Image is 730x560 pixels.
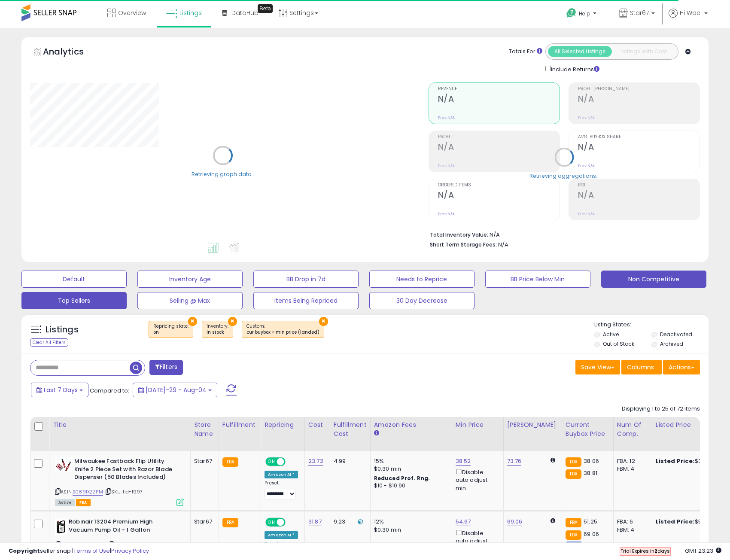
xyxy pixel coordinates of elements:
[656,517,695,526] b: Listed Price:
[656,457,727,465] div: $38.52
[617,518,645,526] div: FBA: 6
[575,360,620,374] button: Save View
[179,9,202,17] span: Listings
[617,465,645,473] div: FBM: 4
[222,518,238,527] small: FBA
[566,469,581,479] small: FBA
[55,499,75,506] span: All listings currently available for purchase on Amazon
[258,4,273,13] div: Tooltip anchor
[617,457,645,465] div: FBA: 12
[548,46,612,57] button: All Selected Listings
[55,518,67,535] img: 41h4lWNEjVL._SL40_.jpg
[529,172,599,180] div: Retrieving aggregations..
[21,271,127,288] button: Default
[566,8,577,18] i: Get Help
[685,547,721,555] span: 2025-08-12 23:23 GMT
[485,271,590,288] button: BB Price Below Min
[253,292,359,309] button: Items Being Repriced
[228,317,237,326] button: ×
[584,517,597,526] span: 51.25
[369,292,474,309] button: 30 Day Decrease
[334,518,364,526] div: 9.23
[566,530,581,540] small: FBA
[621,360,662,374] button: Columns
[603,331,619,338] label: Active
[308,420,326,429] div: Cost
[456,457,471,466] a: 38.52
[44,386,78,394] span: Last 7 Days
[594,321,709,329] p: Listing States:
[284,458,298,466] span: OFF
[188,317,197,326] button: ×
[265,531,298,539] div: Amazon AI *
[579,10,590,17] span: Help
[30,338,68,347] div: Clear All Filters
[660,331,692,338] label: Deactivated
[222,420,257,429] div: Fulfillment
[680,9,702,17] span: Hi Wael
[246,323,319,336] span: Custom:
[266,458,277,466] span: ON
[153,329,189,335] div: on
[566,542,582,551] small: FBM
[566,518,581,527] small: FBA
[374,526,445,534] div: $0.30 min
[560,1,605,28] a: Help
[539,64,610,74] div: Include Returns
[584,530,599,538] span: 69.06
[654,548,657,554] b: 2
[369,271,474,288] button: Needs to Reprice
[55,457,184,505] div: ASIN:
[46,324,79,336] h5: Listings
[584,469,597,477] span: 38.81
[507,420,558,429] div: [PERSON_NAME]
[507,457,522,466] a: 73.76
[611,46,675,57] button: Listings With Cost
[584,542,598,550] span: 50.18
[69,518,173,536] b: Robinair 13204 Premium High Vacuum Pump Oil - 1 Gallon
[509,48,542,56] div: Totals For
[194,457,212,465] div: Star67
[374,518,445,526] div: 12%
[627,363,654,371] span: Columns
[265,480,298,499] div: Preset:
[137,271,243,288] button: Inventory Age
[149,360,183,375] button: Filters
[617,526,645,534] div: FBM: 4
[507,517,523,526] a: 69.06
[73,488,103,496] a: B0891XZZPM
[284,519,298,526] span: OFF
[334,457,364,465] div: 4.99
[146,386,207,394] span: [DATE]-29 - Aug-04
[231,9,259,17] span: DataHub
[663,360,700,374] button: Actions
[207,323,228,336] span: Inventory :
[308,457,323,466] a: 23.72
[55,457,72,472] img: 41jZUHlwzNL._SL40_.jpg
[43,46,100,60] h5: Analytics
[334,420,367,438] div: Fulfillment Cost
[153,323,189,336] span: Repricing state :
[584,457,599,465] span: 38.06
[660,340,683,347] label: Archived
[192,170,254,178] div: Retrieving graph data..
[308,517,322,526] a: 31.87
[669,9,708,28] a: Hi Wael
[73,547,110,555] a: Terms of Use
[374,420,448,429] div: Amazon Fees
[246,329,319,335] div: cur buybox < min price (landed)
[133,383,217,397] button: [DATE]-29 - Aug-04
[374,465,445,473] div: $0.30 min
[456,420,500,429] div: Min Price
[253,271,359,288] button: BB Drop in 7d
[374,482,445,490] div: $10 - $10.90
[617,420,648,438] div: Num of Comp.
[601,271,706,288] button: Non Competitive
[456,528,497,553] div: Disable auto adjust min
[630,9,649,17] span: Star67
[656,457,695,465] b: Listed Price:
[620,548,670,554] span: Trial Expires in days
[566,420,610,438] div: Current Buybox Price
[9,547,40,555] strong: Copyright
[90,387,129,395] span: Compared to:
